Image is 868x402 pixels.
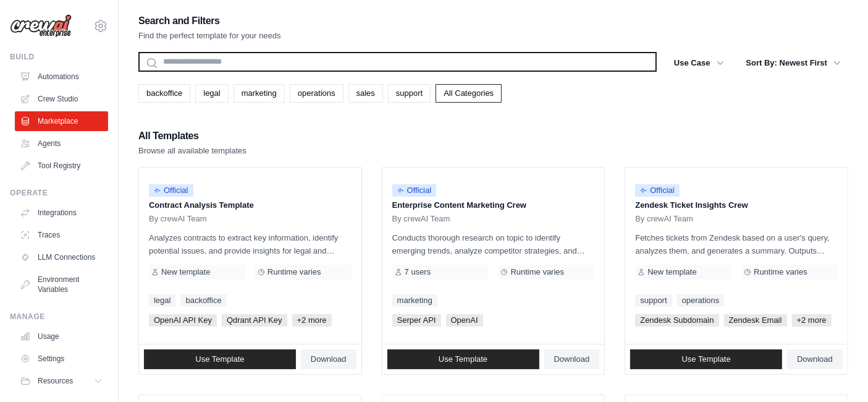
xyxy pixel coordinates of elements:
p: Fetches tickets from Zendesk based on a user's query, analyzes them, and generates a summary. Out... [635,231,838,257]
span: Official [392,184,437,197]
a: Download [301,349,356,369]
img: Logo [10,14,72,38]
a: operations [290,84,343,103]
span: New template [647,267,696,277]
span: Download [311,354,347,364]
div: Build [10,52,108,62]
a: Integrations [15,203,108,223]
a: legal [195,84,228,103]
a: marketing [392,294,437,307]
a: Tool Registry [15,156,108,176]
p: Find the perfect template for your needs [138,30,281,42]
div: Manage [10,312,108,322]
span: By crewAI Team [392,214,450,224]
span: Official [149,184,193,197]
a: backoffice [138,84,190,103]
a: Marketplace [15,111,108,131]
a: Download [787,349,843,369]
span: 7 users [405,267,431,277]
button: Sort By: Newest First [739,52,848,74]
span: OpenAI [446,314,483,327]
span: OpenAI API Key [149,314,217,327]
a: operations [677,294,725,307]
p: Enterprise Content Marketing Crew [392,199,595,212]
a: LLM Connections [15,247,108,267]
span: +2 more [792,314,832,327]
button: Resources [15,371,108,391]
span: Download [797,354,833,364]
a: Use Template [387,349,539,369]
div: Operate [10,188,108,198]
span: Runtime varies [754,267,807,277]
span: Zendesk Email [724,314,787,327]
a: backoffice [180,294,226,307]
a: Automations [15,67,108,87]
span: Resources [38,376,73,386]
p: Analyzes contracts to extract key information, identify potential issues, and provide insights fo... [149,231,352,257]
span: Use Template [439,354,487,364]
a: Traces [15,225,108,245]
a: All Categories [436,84,502,103]
p: Conducts thorough research on topic to identify emerging trends, analyze competitor strategies, a... [392,231,595,257]
a: support [635,294,672,307]
span: Serper API [392,314,441,327]
span: Runtime varies [268,267,321,277]
span: New template [161,267,210,277]
span: By crewAI Team [635,214,693,224]
a: Use Template [144,349,296,369]
span: Qdrant API Key [222,314,287,327]
button: Use Case [667,52,731,74]
span: Download [554,354,590,364]
a: Settings [15,349,108,369]
span: Runtime varies [510,267,564,277]
a: Use Template [630,349,782,369]
p: Contract Analysis Template [149,199,352,212]
a: marketing [234,84,285,103]
span: By crewAI Team [149,214,207,224]
a: legal [149,294,175,307]
h2: Search and Filters [138,12,281,30]
p: Zendesk Ticket Insights Crew [635,199,838,212]
span: Official [635,184,680,197]
a: Crew Studio [15,89,108,109]
a: Agents [15,134,108,153]
a: Usage [15,327,108,346]
span: Use Template [195,354,244,364]
a: Download [544,349,600,369]
span: Use Template [682,354,731,364]
h2: All Templates [138,127,246,145]
a: Environment Variables [15,270,108,299]
p: Browse all available templates [138,145,246,157]
span: +2 more [292,314,332,327]
a: support [388,84,431,103]
a: sales [348,84,383,103]
span: Zendesk Subdomain [635,314,718,327]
